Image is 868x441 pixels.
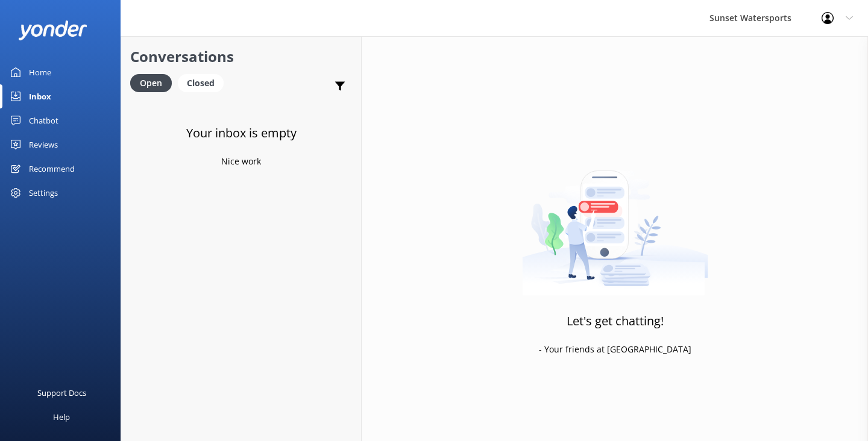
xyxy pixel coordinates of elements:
[178,76,230,89] a: Closed
[130,45,352,68] h2: Conversations
[29,133,58,157] div: Reviews
[130,74,172,92] div: Open
[186,124,297,143] h3: Your inbox is empty
[18,20,87,40] img: yonder-white-logo.png
[29,84,51,108] div: Inbox
[53,405,70,429] div: Help
[29,157,75,181] div: Recommend
[37,381,86,405] div: Support Docs
[29,181,58,205] div: Settings
[522,145,708,296] img: artwork of a man stealing a conversation from at giant smartphone
[130,76,178,89] a: Open
[221,155,261,168] p: Nice work
[178,74,224,92] div: Closed
[29,60,51,84] div: Home
[567,311,664,331] h3: Let's get chatting!
[29,108,58,133] div: Chatbot
[539,343,691,356] p: - Your friends at [GEOGRAPHIC_DATA]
